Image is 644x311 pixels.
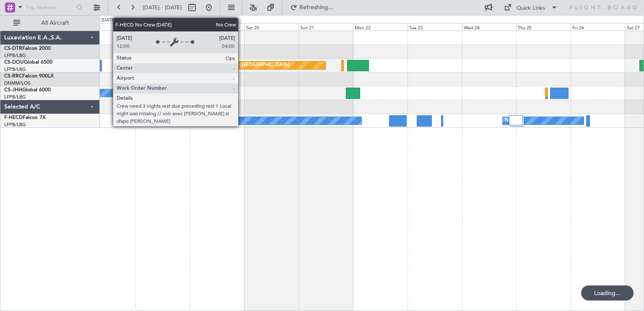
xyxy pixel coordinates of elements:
a: DNMM/LOS [4,80,30,86]
a: CS-DOUGlobal 6500 [4,60,52,65]
span: Refreshing... [299,5,334,10]
button: All Aircraft [9,16,91,30]
a: LFPB/LBG [4,94,26,100]
a: CS-DTRFalcon 2000 [4,46,51,51]
button: Quick Links [500,1,562,14]
a: CS-JHHGlobal 6000 [4,88,51,93]
div: Fri 26 [571,23,625,31]
span: CS-DOU [4,60,24,65]
div: Quick Links [517,4,545,13]
a: F-HECDFalcon 7X [4,115,46,120]
div: No Crew [219,114,239,127]
div: Wed 17 [81,23,135,31]
div: No Crew [505,114,524,127]
span: CS-JHH [4,88,22,93]
span: F-HECD [4,115,23,120]
a: LFPB/LBG [4,52,26,59]
div: Wed 24 [462,23,517,31]
input: Trip Number [26,1,74,14]
div: Sun 21 [299,23,353,31]
div: Thu 25 [516,23,571,31]
div: [DATE] [101,17,116,24]
span: CS-DTR [4,46,22,51]
div: Planned Maint [GEOGRAPHIC_DATA] ([GEOGRAPHIC_DATA]) [158,59,290,72]
a: CS-RRCFalcon 900LX [4,74,54,79]
div: Tue 23 [408,23,462,31]
div: Sat 20 [244,23,299,31]
span: CS-RRC [4,74,22,79]
div: Thu 18 [135,23,190,31]
button: Refreshing... [286,1,337,14]
span: All Aircraft [22,20,88,26]
a: LFPB/LBG [4,66,26,73]
div: Loading... [581,285,634,301]
div: Mon 22 [353,23,408,31]
a: LFPB/LBG [4,122,26,128]
div: Fri 19 [190,23,244,31]
span: [DATE] - [DATE] [143,4,182,11]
